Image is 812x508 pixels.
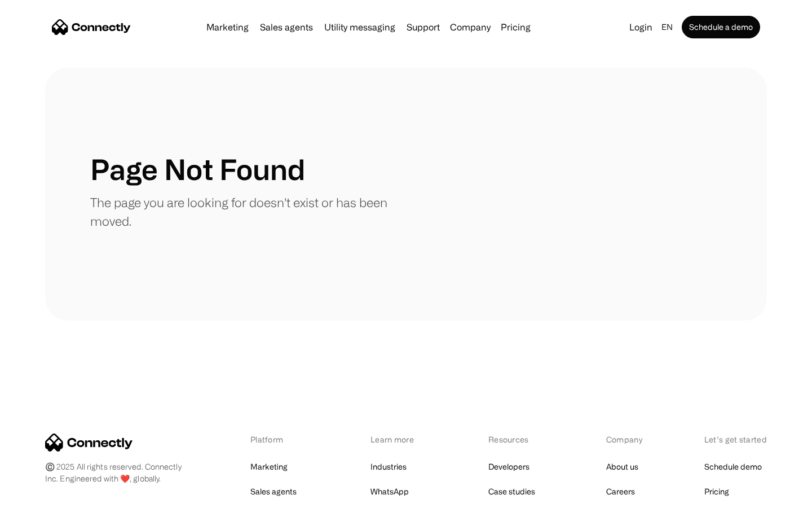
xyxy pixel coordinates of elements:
[704,433,767,445] div: Let’s get started
[255,23,317,32] a: Sales agents
[488,433,548,445] div: Resources
[704,484,729,500] a: Pricing
[682,16,760,38] a: Schedule a demo
[704,459,762,475] a: Schedule demo
[606,433,646,445] div: Company
[90,193,406,230] p: The page you are looking for doesn't exist or has been moved.
[496,23,535,32] a: Pricing
[370,433,430,445] div: Learn more
[320,23,400,32] a: Utility messaging
[625,19,657,35] a: Login
[250,484,297,500] a: Sales agents
[202,23,253,32] a: Marketing
[370,484,409,500] a: WhatsApp
[606,459,638,475] a: About us
[23,488,68,504] ul: Language list
[488,484,535,500] a: Case studies
[370,459,407,475] a: Industries
[250,459,288,475] a: Marketing
[488,459,529,475] a: Developers
[450,19,491,35] div: Company
[11,487,68,504] aside: Language selected: English
[661,19,673,35] div: en
[402,23,444,32] a: Support
[250,433,312,445] div: Platform
[90,152,305,186] h1: Page Not Found
[606,484,635,500] a: Careers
